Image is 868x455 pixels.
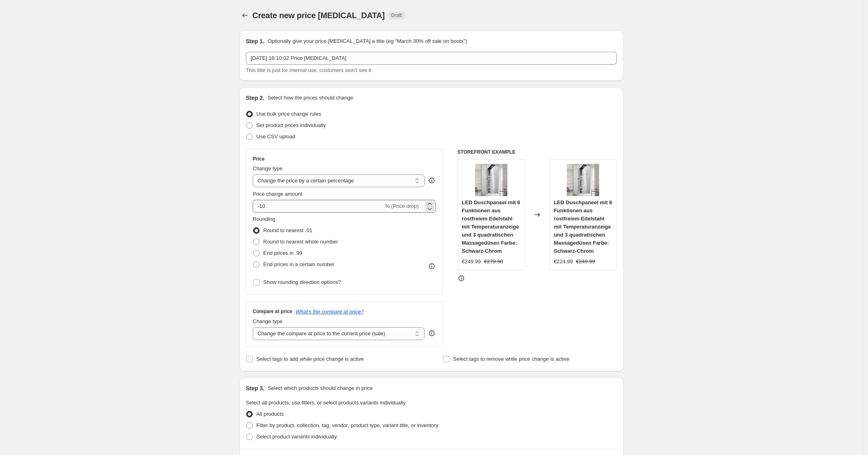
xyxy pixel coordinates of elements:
img: 51zK1n8H6qL_80x.jpg [567,164,599,196]
span: Select tags to add while price change is active [256,356,364,362]
span: Change type [253,318,283,324]
span: LED Duschpaneel mit 6 Funktionen aus rostfreiem Edelstahl mit Temperaturanzeige und 3 quadratisch... [554,199,612,254]
span: % (Price drop) [385,203,418,209]
button: What's the compare at price? [296,309,364,315]
p: Select which products should change in price [268,384,373,392]
h2: Step 2. [246,94,264,102]
span: Use bulk price change rules [256,111,321,117]
span: Price change amount [253,191,302,197]
span: Round to nearest whole number [263,239,338,245]
span: Set product prices individually [256,122,326,128]
input: -15 [253,200,383,213]
span: Show rounding direction options? [263,279,341,285]
strike: €249.99 [576,258,595,266]
span: Select product variants individually [256,434,337,440]
p: Select how the prices should change [268,94,353,102]
h2: Step 1. [246,37,264,45]
h3: Compare at price [253,308,292,315]
span: All products [256,411,284,417]
h6: STOREFRONT EXAMPLE [457,149,617,155]
h2: Step 3. [246,384,264,392]
span: Use CSV upload [256,133,295,140]
input: 30% off holiday sale [246,52,617,65]
div: €224.99 [554,258,573,266]
div: help [428,176,436,184]
div: help [428,329,436,337]
span: Create new price [MEDICAL_DATA] [252,11,385,20]
h3: Price [253,156,264,162]
span: End prices in a certain number [263,261,334,267]
span: This title is just for internal use, customers won't see it [246,67,371,73]
img: 51zK1n8H6qL_80x.jpg [475,164,507,196]
strike: €279.90 [484,258,503,266]
button: Price change jobs [239,10,251,21]
span: Change type [253,165,283,171]
span: End prices in .99 [263,250,302,256]
span: Select all products, use filters, or select products variants individually [246,400,405,406]
span: LED Duschpaneel mit 6 Funktionen aus rostfreiem Edelstahl mit Temperaturanzeige und 3 quadratisch... [462,199,520,254]
span: Rounding [253,216,275,222]
p: Optionally give your price [MEDICAL_DATA] a title (eg "March 30% off sale on boots") [268,37,467,45]
span: Round to nearest .01 [263,227,312,233]
span: Draft [391,12,402,19]
span: Select tags to remove while price change is active [453,356,570,362]
div: €249.99 [462,258,481,266]
span: Filter by product, collection, tag, vendor, product type, variant title, or inventory [256,422,438,428]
